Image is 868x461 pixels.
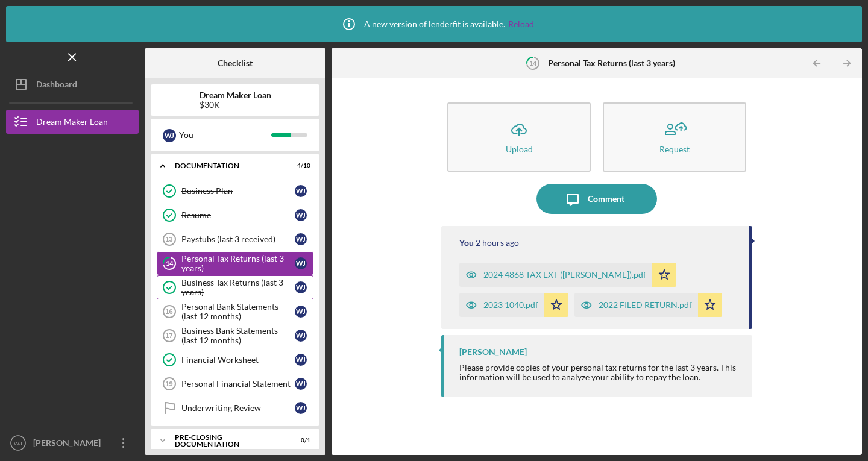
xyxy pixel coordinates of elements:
div: W J [295,281,307,293]
div: Pre-Closing Documentation [175,434,280,448]
div: Business Bank Statements (last 12 months) [181,326,295,345]
div: Upload [506,145,533,154]
div: Resume [181,210,295,220]
div: Documentation [175,162,280,169]
a: 14Personal Tax Returns (last 3 years)WJ [157,251,313,275]
div: W J [295,209,307,221]
div: W J [295,378,307,390]
div: 2022 FILED RETURN.pdf [599,300,692,310]
button: Dashboard [6,72,139,96]
a: 16Personal Bank Statements (last 12 months)WJ [157,299,313,324]
time: 2025-08-12 19:28 [476,238,519,248]
button: Request [603,102,746,172]
tspan: 19 [165,380,172,387]
div: Please provide copies of your personal tax returns for the last 3 years. This information will be... [459,363,740,382]
div: You [179,125,271,145]
div: Paystubs (last 3 received) [181,234,295,244]
a: 19Personal Financial StatementWJ [157,372,313,396]
div: Dashboard [36,72,77,99]
a: Business Tax Returns (last 3 years)WJ [157,275,313,299]
button: WJ[PERSON_NAME] [6,431,139,455]
tspan: 14 [529,59,537,67]
div: W J [295,257,307,269]
a: 17Business Bank Statements (last 12 months)WJ [157,324,313,348]
div: Personal Bank Statements (last 12 months) [181,302,295,321]
button: 2023 1040.pdf [459,293,568,317]
b: Personal Tax Returns (last 3 years) [548,58,675,68]
button: Dream Maker Loan [6,110,139,134]
div: Business Tax Returns (last 3 years) [181,278,295,297]
button: 2024 4868 TAX EXT ([PERSON_NAME]).pdf [459,263,676,287]
div: Personal Financial Statement [181,379,295,389]
div: 2024 4868 TAX EXT ([PERSON_NAME]).pdf [483,270,646,280]
tspan: 14 [166,260,174,268]
div: [PERSON_NAME] [30,431,108,458]
a: ResumeWJ [157,203,313,227]
b: Checklist [218,58,253,68]
a: Financial WorksheetWJ [157,348,313,372]
div: W J [295,185,307,197]
div: W J [295,306,307,318]
div: 4 / 10 [289,162,310,169]
b: Dream Maker Loan [200,90,271,100]
tspan: 17 [165,332,172,339]
div: Business Plan [181,186,295,196]
div: [PERSON_NAME] [459,347,527,357]
button: Comment [536,184,657,214]
div: Comment [588,184,624,214]
div: Personal Tax Returns (last 3 years) [181,254,295,273]
a: 13Paystubs (last 3 received)WJ [157,227,313,251]
div: You [459,238,474,248]
div: W J [295,330,307,342]
div: W J [295,402,307,414]
button: Upload [447,102,591,172]
tspan: 13 [165,236,172,243]
div: W J [295,354,307,366]
div: Dream Maker Loan [36,110,108,137]
div: 0 / 1 [289,437,310,444]
div: A new version of lenderfit is available. [334,9,534,39]
div: Request [659,145,690,154]
tspan: 16 [165,308,172,315]
a: Reload [508,19,534,29]
div: Financial Worksheet [181,355,295,365]
div: $30K [200,100,271,110]
div: 2023 1040.pdf [483,300,538,310]
a: Business PlanWJ [157,179,313,203]
button: 2022 FILED RETURN.pdf [574,293,722,317]
div: W J [163,129,176,142]
text: WJ [14,440,22,447]
div: W J [295,233,307,245]
div: Underwriting Review [181,403,295,413]
a: Underwriting ReviewWJ [157,396,313,420]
